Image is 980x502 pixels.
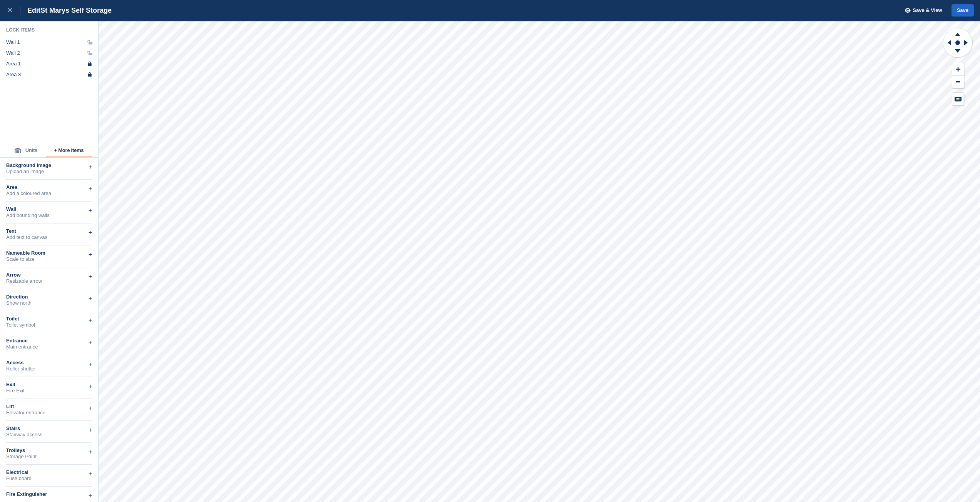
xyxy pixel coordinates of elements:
div: Exit [6,382,92,388]
div: Toilet symbol [6,322,92,328]
div: TextAdd text to canvas+ [6,223,92,245]
div: + [89,469,92,479]
div: + [89,491,92,500]
div: + [89,316,92,325]
div: Background Image [6,162,92,168]
button: Zoom Out [952,76,964,88]
div: + [89,360,92,369]
div: Text [6,228,92,234]
div: Wall 1 [6,39,20,45]
div: Upload an image [6,168,92,175]
div: Resizable arrow [6,278,92,284]
div: Background ImageUpload an image+ [6,158,92,180]
div: Trolleys [6,447,92,454]
div: AccessRoller shutter+ [6,355,92,377]
div: + [89,425,92,435]
div: + [89,228,92,237]
div: + [89,206,92,215]
div: Area [6,184,92,190]
div: Fire Exit [6,388,92,394]
button: Zoom In [952,63,964,76]
div: Add a coloured area [6,190,92,197]
span: Save & View [913,7,942,14]
div: WallAdd bounding walls+ [6,202,92,223]
div: Edit St Marys Self Storage [20,6,112,15]
div: LiftElevator entrance+ [6,399,92,421]
div: Storage Point [6,454,92,460]
div: EntranceMain entrance+ [6,333,92,355]
div: Area 1 [6,61,21,67]
div: Access [6,360,92,366]
div: Entrance [6,338,92,344]
div: Direction [6,294,92,300]
div: Arrow [6,272,92,278]
button: Save [952,4,974,17]
div: + [89,404,92,413]
div: ArrowResizable arrow+ [6,267,92,289]
div: Show north [6,300,92,306]
div: Roller shutter [6,366,92,372]
div: ElectricalFuse board+ [6,465,92,487]
div: ToiletToilet symbol+ [6,311,92,333]
div: Wall [6,206,92,212]
div: StairsStairway access+ [6,421,92,443]
div: Add text to canvas [6,234,92,240]
div: Scale to size [6,256,92,262]
div: TrolleysStorage Point+ [6,443,92,465]
div: + [89,338,92,347]
button: Units [6,144,46,157]
div: + [89,382,92,391]
button: + More Items [46,144,92,157]
div: Elevator entrance [6,410,92,416]
div: Nameable RoomScale to size+ [6,245,92,267]
div: Fuse board [6,475,92,482]
div: DirectionShow north+ [6,289,92,311]
div: + [89,250,92,259]
div: Electrical [6,469,92,475]
div: + [89,272,92,281]
div: Lift [6,404,92,410]
div: Main entrance [6,344,92,350]
div: Stairs [6,425,92,432]
div: Lock Items [6,27,92,33]
div: + [89,294,92,303]
div: Stairway access [6,432,92,438]
div: + [89,447,92,457]
div: + [89,184,92,193]
div: Add bounding walls [6,212,92,218]
div: Wall 2 [6,50,20,56]
div: ExitFire Exit+ [6,377,92,399]
div: + [89,162,92,172]
div: Toilet [6,316,92,322]
button: Save & View [901,4,942,17]
div: Nameable Room [6,250,92,256]
div: Fire Extinguisher [6,491,92,497]
button: Keyboard Shortcuts [952,93,964,105]
div: AreaAdd a coloured area+ [6,180,92,202]
div: Area 3 [6,72,21,78]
